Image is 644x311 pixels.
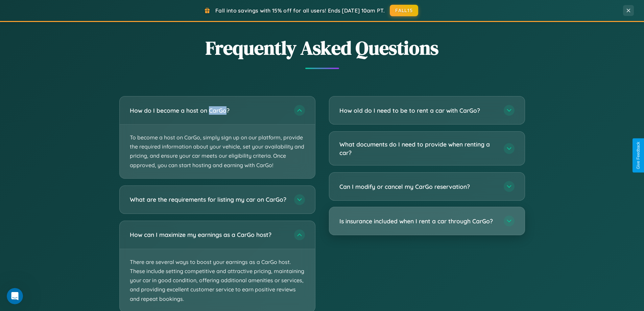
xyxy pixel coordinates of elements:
[119,35,525,61] h2: Frequently Asked Questions
[339,182,497,191] h3: Can I modify or cancel my CarGo reservation?
[636,142,641,169] div: Give Feedback
[7,288,23,304] iframe: Intercom live chat
[215,7,385,14] span: Fall into savings with 15% off for all users! Ends [DATE] 10am PT.
[130,106,287,115] h3: How do I become a host on CarGo?
[339,140,497,157] h3: What documents do I need to provide when renting a car?
[339,106,497,115] h3: How old do I need to be to rent a car with CarGo?
[130,230,287,239] h3: How can I maximize my earnings as a CarGo host?
[130,195,287,204] h3: What are the requirements for listing my car on CarGo?
[390,5,418,16] button: FALL15
[120,125,315,178] p: To become a host on CarGo, simply sign up on our platform, provide the required information about...
[339,217,497,225] h3: Is insurance included when I rent a car through CarGo?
